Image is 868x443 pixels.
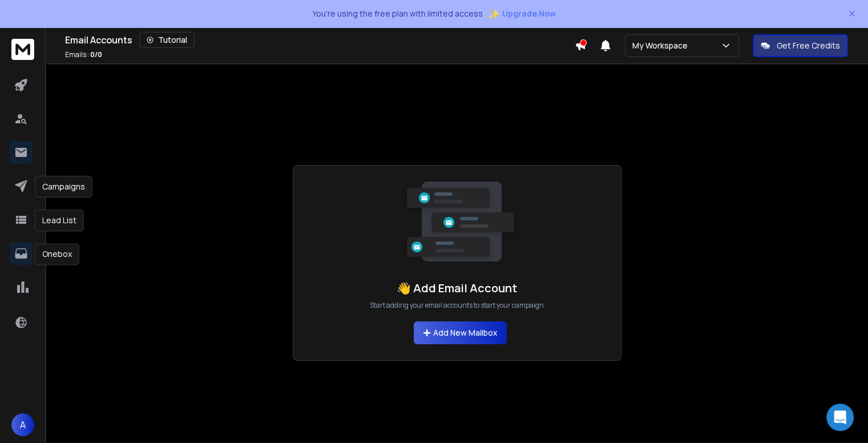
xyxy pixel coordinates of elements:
[397,280,517,296] h1: 👋 Add Email Account
[370,301,544,310] p: Start adding your email accounts to start your campaign
[487,6,500,22] span: ✨
[487,2,556,25] button: ✨Upgrade Now
[139,32,195,48] button: Tutorial
[777,40,840,51] p: Get Free Credits
[90,50,102,59] span: 0 / 0
[414,321,507,344] button: Add New Mailbox
[312,8,483,19] p: You're using the free plan with limited access
[35,176,92,198] div: Campaigns
[35,210,84,231] div: Lead List
[753,34,848,57] button: Get Free Credits
[11,413,34,436] button: A
[502,8,556,19] span: Upgrade Now
[65,32,575,48] div: Email Accounts
[65,50,102,59] p: Emails :
[35,243,79,265] div: Onebox
[632,40,692,51] p: My Workspace
[826,404,854,431] div: Open Intercom Messenger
